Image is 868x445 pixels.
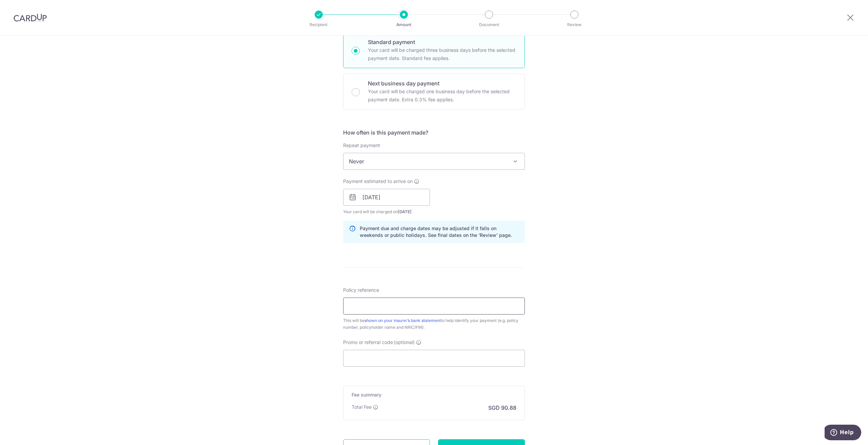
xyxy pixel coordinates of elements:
span: Promo or referral code [343,339,393,346]
iframe: Opens a widget where you can find more information [825,425,861,442]
a: shown on your insurer’s bank statement [364,318,441,323]
input: DD / MM / YYYY [343,189,430,206]
p: Recipient [294,21,344,28]
p: SGD 90.88 [488,404,516,412]
p: Your card will be charged three business days before the selected payment date. Standard fee appl... [368,46,516,62]
h5: How often is this payment made? [343,128,525,137]
p: Your card will be charged one business day before the selected payment date. Extra 0.3% fee applies. [368,87,516,104]
p: Document [464,21,514,28]
span: Never [343,153,525,169]
p: Next business day payment [368,79,516,87]
span: Payment estimated to arrive on [343,178,413,185]
span: Your card will be charged on [343,208,430,215]
span: (optional) [394,339,415,346]
img: CardUp [14,14,47,22]
label: Policy reference [343,287,379,294]
label: Repeat payment [343,142,380,149]
span: [DATE] [398,209,412,214]
p: Payment due and charge dates may be adjusted if it falls on weekends or public holidays. See fina... [360,225,519,239]
h5: Fee summary [352,391,516,398]
p: Total Fee [352,404,372,410]
div: This will be to help identify your payment (e.g. policy number, policyholder name and NRIC/FIN). [343,317,525,331]
p: Amount [379,21,429,28]
p: Review [549,21,599,28]
span: Never [343,153,525,170]
p: Standard payment [368,38,516,46]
